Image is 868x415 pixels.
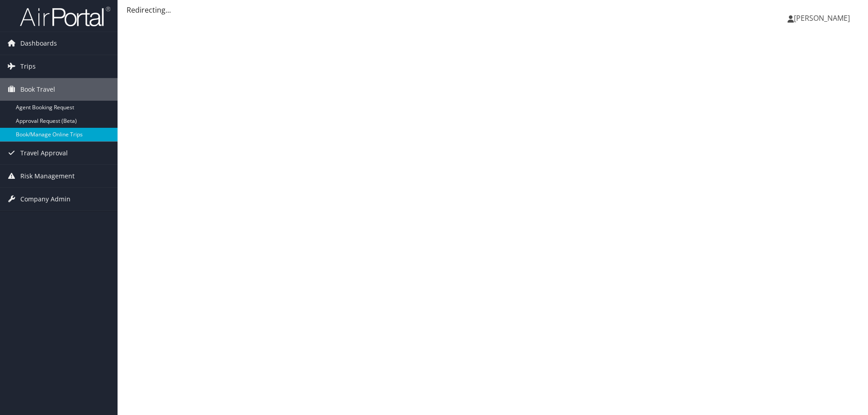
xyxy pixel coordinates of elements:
[788,5,859,32] a: [PERSON_NAME]
[20,6,110,27] img: airportal-logo.png
[20,78,55,101] span: Book Travel
[20,188,71,210] span: Company Admin
[20,32,57,55] span: Dashboards
[794,13,850,23] span: [PERSON_NAME]
[20,55,36,78] span: Trips
[20,165,75,187] span: Risk Management
[127,5,859,15] div: Redirecting...
[20,142,68,164] span: Travel Approval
